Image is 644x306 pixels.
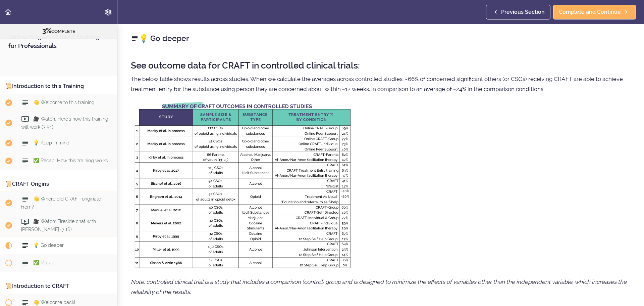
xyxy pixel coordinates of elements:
span: 🎥 Watch: Here's how this training will work (7:54) [21,116,108,129]
h2: 💡 Go deeper [131,33,631,44]
em: Note: controlled clinical trial is a study that includes a comparison (control) group and is desi... [131,278,627,295]
span: 👋 Welcome to this training! [33,100,96,105]
span: ✅ Recap [33,260,55,265]
svg: Settings Menu [104,8,112,16]
span: Complete and Continue [559,8,621,16]
a: Previous Section [486,5,550,19]
span: 🎥 Watch: Fireside chat with [PERSON_NAME] (7:16) [21,219,96,232]
p: The below table shows results across studies. When we calculate the averages across controlled st... [131,74,631,94]
span: 💡 Keep in mind [33,140,69,145]
span: 💡 Go deeper [33,243,64,248]
span: 👋 Where did CRAFT originate from? [21,196,101,209]
a: Complete and Continue [553,5,636,19]
svg: Back to course curriculum [4,8,12,16]
span: 3% [42,27,51,35]
span: ✅ Recap: How this training works [33,158,108,163]
img: NrRSt6QQqyjWKpjD41Hg_CRAFT+Study+table.png [131,101,355,269]
span: 👋 Welcome back! [33,300,75,305]
div: COMPLETE [8,27,109,35]
span: Previous Section [501,8,545,16]
h2: See outcome data for CRAFT in controlled clinical trials: [131,61,631,71]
